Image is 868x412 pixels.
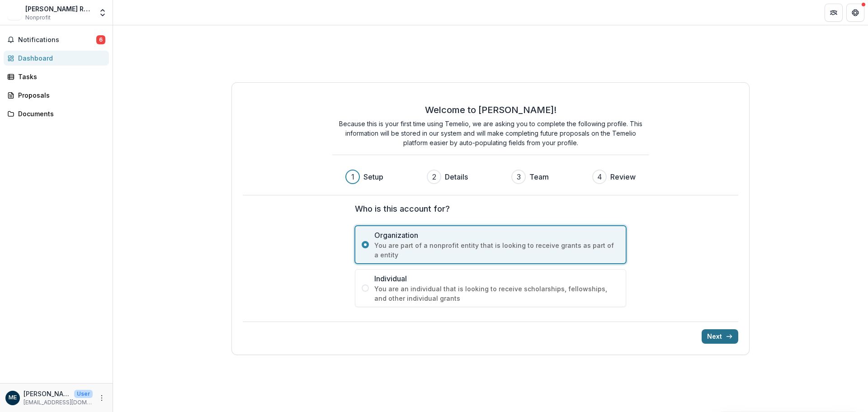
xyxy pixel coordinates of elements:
[18,36,96,44] span: Notifications
[96,35,105,44] span: 6
[18,72,102,81] div: Tasks
[351,171,354,182] div: 1
[597,171,602,182] div: 4
[9,395,17,401] div: Mr. Ryan Essex
[374,284,619,303] span: You are an individual that is looking to receive scholarships, fellowships, and other individual ...
[425,104,557,115] h2: Welcome to [PERSON_NAME]!
[4,33,109,47] button: Notifications6
[24,389,71,398] p: [PERSON_NAME]
[355,203,621,215] label: Who is this account for?
[374,241,619,260] span: You are part of a nonprofit entity that is looking to receive grants as part of a entity
[18,109,102,118] div: Documents
[25,14,51,22] span: Nonprofit
[610,171,636,182] h3: Review
[4,69,109,84] a: Tasks
[74,390,93,398] p: User
[96,4,109,22] button: Open entity switcher
[846,4,864,22] button: Get Help
[332,119,649,147] p: Because this is your first time using Temelio, we are asking you to complete the following profil...
[25,4,93,14] div: [PERSON_NAME] Recovery Center Inc.
[18,90,102,100] div: Proposals
[4,106,109,121] a: Documents
[345,170,636,184] div: Progress
[374,230,619,241] span: Organization
[363,171,383,182] h3: Setup
[4,88,109,103] a: Proposals
[432,171,436,182] div: 2
[529,171,549,182] h3: Team
[96,393,107,403] button: More
[7,5,22,20] img: Gibson Recovery Center Inc.
[18,53,102,63] div: Dashboard
[825,4,843,22] button: Partners
[517,171,521,182] div: 3
[702,329,738,344] button: Next
[4,51,109,66] a: Dashboard
[374,273,619,284] span: Individual
[445,171,468,182] h3: Details
[24,398,93,407] p: [EMAIL_ADDRESS][DOMAIN_NAME]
